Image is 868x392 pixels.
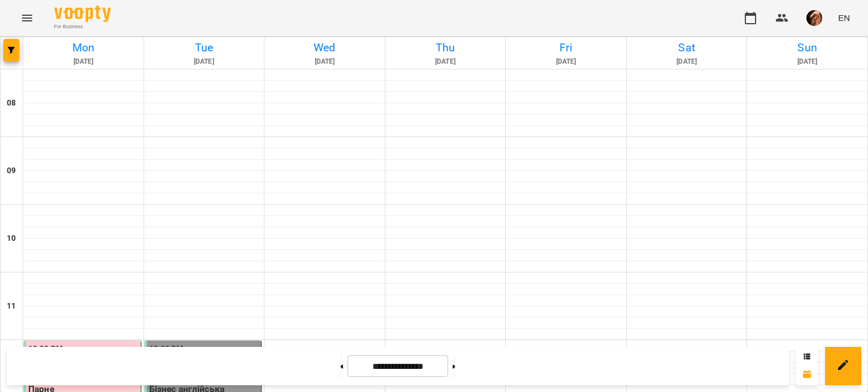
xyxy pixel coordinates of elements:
h6: [DATE] [146,56,263,67]
h6: 10 [7,232,16,245]
h6: 09 [7,165,16,177]
h6: Fri [507,39,624,56]
button: Menu [14,5,41,32]
h6: [DATE] [749,56,866,67]
h6: Mon [25,39,142,56]
img: c8e0f8f11f5ebb5948ff4c20ade7ab01.jpg [806,10,822,26]
h6: 11 [7,300,16,312]
h6: [DATE] [507,56,624,67]
h6: [DATE] [266,56,383,67]
h6: Sat [628,39,745,56]
h6: Thu [387,39,504,56]
span: For Business [54,23,111,30]
img: Voopty Logo [54,6,111,22]
h6: [DATE] [387,56,504,67]
h6: [DATE] [25,56,142,67]
h6: 08 [7,97,16,109]
button: EN [834,7,854,28]
h6: Tue [146,39,263,56]
h6: Sun [749,39,866,56]
h6: Wed [266,39,383,56]
span: EN [838,12,850,24]
h6: [DATE] [628,56,745,67]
